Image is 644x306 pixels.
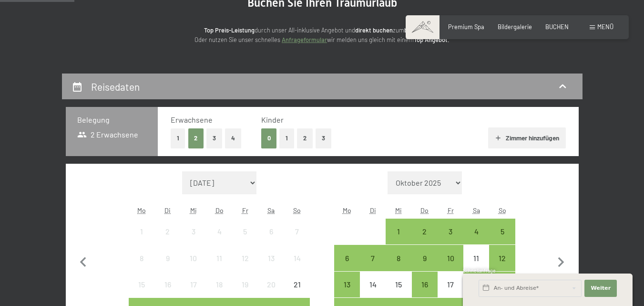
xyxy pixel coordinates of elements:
div: Mon Sep 01 2025 [129,219,154,244]
strong: Top Preis-Leistung [204,26,255,34]
span: 2 Erwachsene [77,129,139,140]
button: 0 [261,128,277,148]
div: Anreise nicht möglich [206,272,232,297]
div: 13 [335,281,359,305]
div: Wed Sep 03 2025 [181,219,206,244]
div: Anreise nicht möglich [284,245,310,271]
div: Anreise möglich [334,272,360,297]
button: 4 [225,128,241,148]
div: 9 [413,254,437,278]
div: Sun Oct 05 2025 [489,219,515,244]
div: 12 [233,254,257,278]
div: Anreise möglich [360,245,386,271]
div: Wed Sep 17 2025 [181,272,206,297]
span: Erwachsene [171,115,213,124]
div: 10 [439,254,462,278]
div: 8 [387,254,410,278]
div: 6 [259,228,283,252]
abbr: Sonntag [499,206,506,214]
div: Anreise nicht möglich [463,245,489,271]
div: Anreise nicht möglich [284,272,310,297]
abbr: Freitag [242,206,248,214]
p: durch unser All-inklusive Angebot und zum ! Oder nutzen Sie unser schnelles wir melden uns gleich... [132,25,513,45]
div: Tue Oct 07 2025 [360,245,386,271]
div: 9 [156,254,180,278]
div: Anreise nicht möglich [181,245,206,271]
div: Tue Oct 14 2025 [360,272,386,297]
div: Tue Sep 16 2025 [155,272,181,297]
div: Thu Oct 09 2025 [412,245,438,271]
div: Anreise möglich [489,219,515,244]
div: Wed Sep 10 2025 [181,245,206,271]
div: 3 [439,228,462,252]
div: Mon Sep 15 2025 [129,272,154,297]
div: Fri Sep 19 2025 [232,272,258,297]
div: Anreise nicht möglich [258,272,284,297]
span: Weiter [591,285,611,292]
div: Mon Sep 08 2025 [129,245,154,271]
div: Wed Oct 15 2025 [386,272,411,297]
div: Anreise nicht möglich [232,245,258,271]
div: Anreise nicht möglich [155,272,181,297]
abbr: Freitag [448,206,454,214]
div: Anreise möglich [334,245,360,271]
button: 2 [188,128,204,148]
button: 1 [171,128,185,148]
button: 3 [206,128,222,148]
a: Premium Spa [448,23,484,31]
div: Anreise nicht möglich [155,219,181,244]
abbr: Montag [343,206,351,214]
div: Anreise möglich [386,245,411,271]
div: 14 [361,281,385,305]
div: 19 [233,281,257,305]
button: 3 [316,128,331,148]
abbr: Dienstag [164,206,171,214]
div: Sun Sep 21 2025 [284,272,310,297]
div: 2 [413,228,437,252]
button: Weiter [584,280,617,297]
h3: Belegung [77,115,147,125]
div: Anreise möglich [412,219,438,244]
div: Anreise nicht möglich [258,245,284,271]
div: Anreise nicht möglich [232,219,258,244]
div: Sun Sep 07 2025 [284,219,310,244]
div: Thu Oct 16 2025 [412,272,438,297]
div: Sat Oct 04 2025 [463,219,489,244]
div: Wed Oct 08 2025 [386,245,411,271]
div: 4 [207,228,231,252]
a: Anfrageformular [282,36,327,43]
div: Tue Sep 02 2025 [155,219,181,244]
div: Sat Sep 20 2025 [258,272,284,297]
div: Anreise möglich [412,272,438,297]
abbr: Mittwoch [395,206,402,214]
div: Anreise nicht möglich [129,272,154,297]
div: Anreise möglich [438,245,463,271]
div: Thu Oct 02 2025 [412,219,438,244]
abbr: Donnerstag [215,206,224,214]
div: Anreise nicht möglich [206,219,232,244]
div: Mon Oct 13 2025 [334,272,360,297]
div: 14 [285,254,309,278]
div: 11 [464,254,488,278]
div: Wed Oct 01 2025 [386,219,411,244]
div: 15 [130,281,153,305]
div: 7 [361,254,385,278]
div: Fri Oct 10 2025 [438,245,463,271]
div: Thu Sep 04 2025 [206,219,232,244]
div: 18 [207,281,231,305]
div: 3 [182,228,205,252]
div: Anreise nicht möglich [155,245,181,271]
div: Anreise möglich [489,245,515,271]
div: Fri Sep 05 2025 [232,219,258,244]
div: Anreise nicht möglich [284,219,310,244]
a: BUCHEN [545,23,569,31]
div: 17 [182,281,205,305]
div: 17 [439,281,462,305]
div: 8 [130,254,153,278]
div: Tue Sep 09 2025 [155,245,181,271]
strong: direkt buchen [355,26,393,34]
abbr: Dienstag [370,206,376,214]
abbr: Montag [137,206,146,214]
